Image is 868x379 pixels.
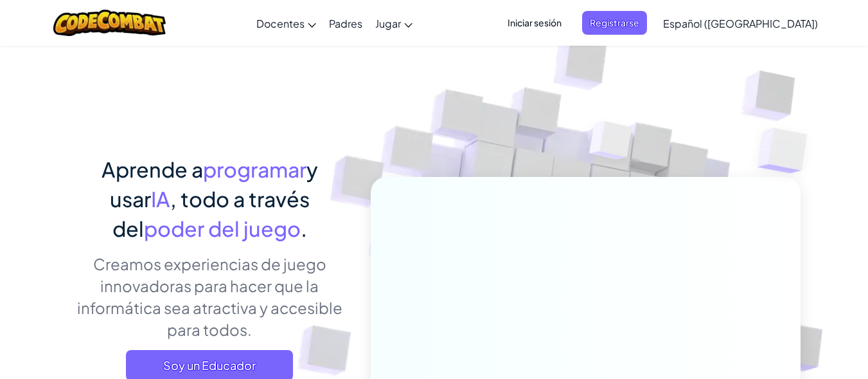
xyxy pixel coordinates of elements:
img: Overlap cubes [732,97,843,205]
span: IA [151,186,170,212]
a: Jugar [369,6,419,41]
a: Docentes [250,6,323,41]
a: Español ([GEOGRAPHIC_DATA]) [657,6,824,41]
p: Creamos experiencias de juego innovadoras para hacer que la informática sea atractiva y accesible... [68,253,351,340]
span: Aprende a [102,156,203,182]
span: programar [203,156,306,182]
span: Docentes [256,17,305,30]
span: Jugar [375,17,401,30]
span: Español ([GEOGRAPHIC_DATA]) [663,17,818,30]
img: Overlap cubes [565,96,657,192]
span: , todo a través del [112,186,310,241]
span: poder del juego [144,216,301,241]
button: Registrarse [582,11,647,35]
a: Padres [323,6,369,41]
span: . [301,216,307,241]
button: Iniciar sesión [500,11,569,35]
img: CodeCombat logo [53,10,166,36]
